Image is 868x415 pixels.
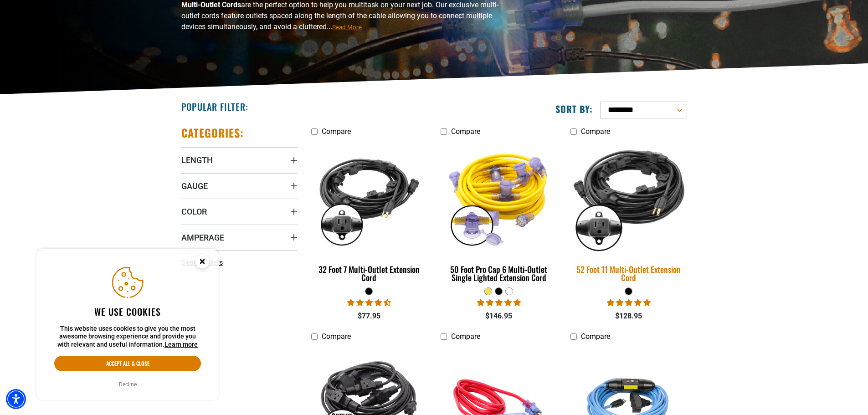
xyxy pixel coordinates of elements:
[332,24,362,31] span: Read More
[312,145,426,250] img: black
[54,306,201,318] h2: We use cookies
[54,325,201,349] p: This website uses cookies to give you the most awesome browsing experience and provide you with r...
[570,265,687,282] div: 52 Foot 11 Multi-Outlet Extension Cord
[555,103,593,115] label: Sort by:
[181,206,207,217] span: Color
[186,249,219,277] button: Close this option
[116,380,139,389] button: Decline
[181,0,498,31] span: are the perfect option to help you multitask on your next job. Our exclusive multi-outlet cords f...
[570,311,687,322] div: $128.95
[181,155,213,165] span: Length
[607,298,651,307] span: 4.95 stars
[565,139,693,256] img: black
[181,173,298,199] summary: Gauge
[181,225,298,250] summary: Amperage
[181,126,244,140] h2: Categories:
[441,311,557,322] div: $146.95
[181,232,224,243] span: Amperage
[441,140,557,287] a: yellow 50 Foot Pro Cap 6 Multi-Outlet Single Lighted Extension Cord
[181,0,241,9] b: Multi-Outlet Cords
[181,101,248,113] h2: Popular Filter:
[164,341,198,348] a: This website uses cookies to give you the most awesome browsing experience and provide you with r...
[36,249,219,401] aside: Cookie Consent
[181,199,298,224] summary: Color
[311,311,427,322] div: $77.95
[311,265,427,282] div: 32 Foot 7 Multi-Outlet Extension Cord
[181,147,298,173] summary: Length
[581,332,610,341] span: Compare
[181,181,208,191] span: Gauge
[441,265,557,282] div: 50 Foot Pro Cap 6 Multi-Outlet Single Lighted Extension Cord
[451,332,480,341] span: Compare
[477,298,521,307] span: 4.80 stars
[54,356,201,371] button: Accept all & close
[451,127,480,136] span: Compare
[6,389,26,409] div: Accessibility Menu
[322,127,351,136] span: Compare
[311,140,427,287] a: black 32 Foot 7 Multi-Outlet Extension Cord
[347,298,391,307] span: 4.68 stars
[570,140,687,287] a: black 52 Foot 11 Multi-Outlet Extension Cord
[442,145,556,250] img: yellow
[322,332,351,341] span: Compare
[581,127,610,136] span: Compare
